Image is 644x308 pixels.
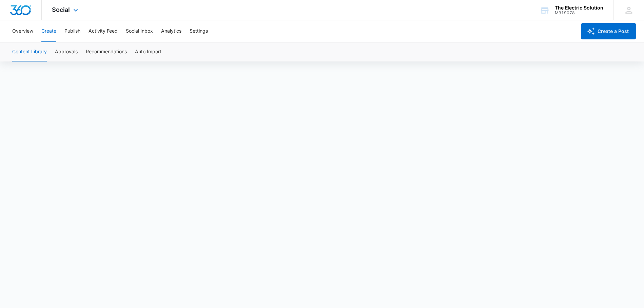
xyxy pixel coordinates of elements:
button: Auto Import [135,42,161,61]
button: Create a Post [581,23,636,39]
button: Settings [190,20,208,42]
button: Publish [64,20,80,42]
button: Social Inbox [126,20,153,42]
span: Social [52,6,70,13]
button: Overview [12,20,33,42]
div: account name [555,5,603,11]
button: Activity Feed [89,20,118,42]
button: Create [41,20,56,42]
button: Analytics [161,20,181,42]
button: Recommendations [86,42,127,61]
div: account id [555,11,603,15]
button: Content Library [12,42,47,61]
button: Approvals [55,42,78,61]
